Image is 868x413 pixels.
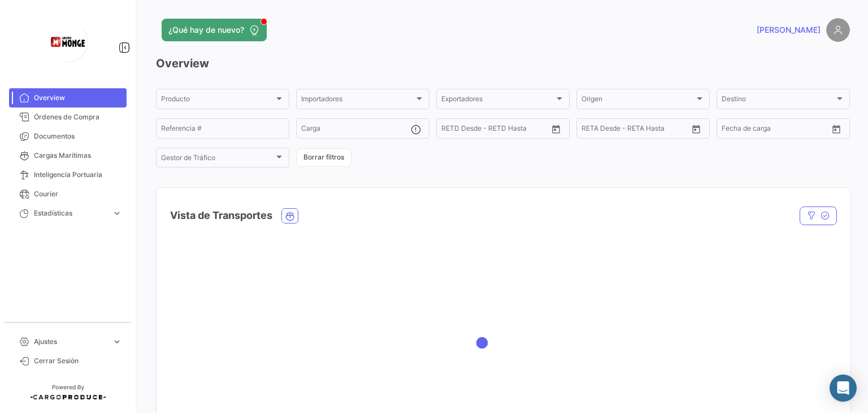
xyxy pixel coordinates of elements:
[9,88,127,107] a: Overview
[828,121,845,137] button: Open calendar
[112,337,122,347] span: expand_more
[296,148,351,167] button: Borrar filtros
[34,189,122,199] span: Courier
[34,170,122,180] span: Inteligencia Portuaria
[170,208,272,223] h4: Vista de Transportes
[34,337,107,347] span: Ajustes
[581,126,602,134] input: Desde
[34,131,122,141] span: Documentos
[168,24,244,36] span: ¿Qué hay de nuevo?
[161,97,274,105] span: Producto
[34,356,122,366] span: Cerrar Sesión
[722,97,835,105] span: Destino
[156,55,850,71] h3: Overview
[441,97,554,105] span: Exportadores
[581,97,695,105] span: Origen
[34,150,122,161] span: Cargas Marítimas
[722,126,742,134] input: Desde
[9,184,127,204] a: Courier
[9,165,127,184] a: Inteligencia Portuaria
[34,112,122,122] span: Órdenes de Compra
[161,156,274,164] span: Gestor de Tráfico
[830,375,857,402] div: Abrir Intercom Messenger
[9,107,127,127] a: Órdenes de Compra
[282,209,298,223] button: Ocean
[826,18,850,42] img: placeholder-user.png
[9,146,127,165] a: Cargas Marítimas
[112,208,122,218] span: expand_more
[750,126,801,134] input: Hasta
[34,93,122,103] span: Overview
[757,24,821,36] span: [PERSON_NAME]
[688,121,705,137] button: Open calendar
[470,126,520,134] input: Hasta
[441,126,462,134] input: Desde
[9,127,127,146] a: Documentos
[548,121,565,137] button: Open calendar
[40,14,96,70] img: logo-grupo-monge+(2).png
[162,19,267,41] button: ¿Qué hay de nuevo?
[610,126,661,134] input: Hasta
[301,97,414,105] span: Importadores
[34,208,107,218] span: Estadísticas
